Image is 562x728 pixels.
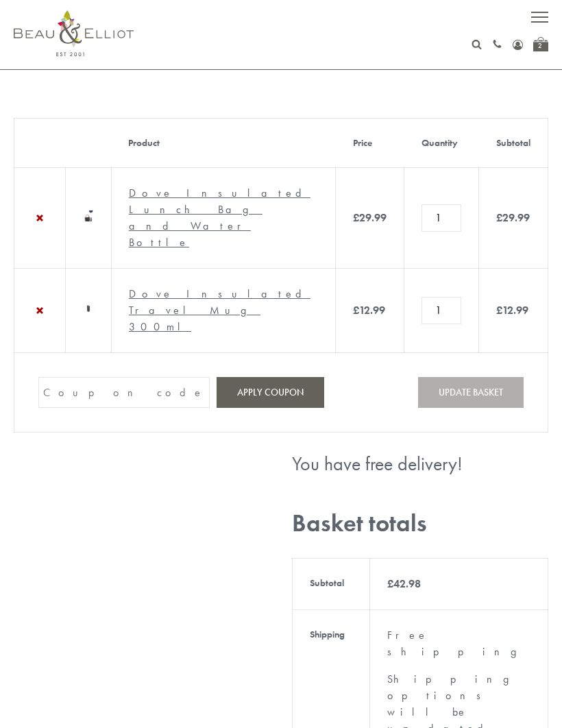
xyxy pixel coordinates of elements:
[387,628,530,659] label: Free shipping
[387,577,393,591] span: £
[418,377,524,408] button: Update basket
[353,303,385,317] bdi: 12.99
[404,118,479,167] th: Quantity
[533,37,548,51] a: 2
[83,210,94,221] img: Dove Insulated Lunch Bag and Water Bottle
[83,303,94,314] img: Dove Grande Travel Mug 450ml
[422,297,461,324] input: Product quantity
[292,559,369,610] th: Subtotal
[422,204,461,232] input: Product quantity
[129,186,310,250] a: Dove Insulated Lunch Bag and Water Bottle
[32,302,48,319] a: Remove Dove Insulated Travel Mug 300ml from basket
[14,10,134,56] img: logo
[496,210,502,225] span: £
[217,377,324,408] button: Apply coupon
[353,210,359,225] span: £
[496,210,530,225] bdi: 29.99
[32,210,48,226] a: Remove Dove Insulated Lunch Bag and Water Bottle from basket
[111,118,336,167] th: Product
[129,287,310,334] a: Dove Insulated Travel Mug 300ml
[479,118,548,167] th: Subtotal
[292,509,548,537] h2: Basket totals
[353,303,359,317] span: £
[387,577,421,591] bdi: 42.98
[353,210,387,225] bdi: 29.99
[336,118,404,167] th: Price
[496,303,528,317] bdi: 12.99
[496,303,502,317] span: £
[38,377,210,408] input: Coupon code
[292,453,548,475] div: You have free delivery!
